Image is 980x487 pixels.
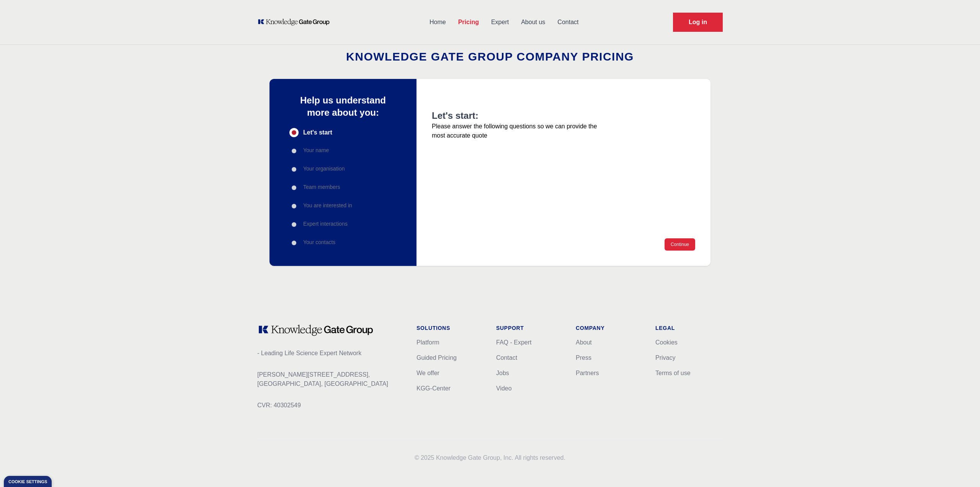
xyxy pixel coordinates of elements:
p: You are interested in [303,202,352,209]
a: Press [576,354,591,361]
p: Help us understand more about you: [289,94,397,119]
h1: Company [576,324,643,332]
a: Guided Pricing [416,354,457,361]
a: We offer [416,370,439,376]
a: Home [423,12,452,32]
a: Platform [416,339,439,346]
span: © [415,454,419,461]
a: Partners [576,370,599,376]
p: CVR: 40302549 [257,401,404,410]
p: 2025 Knowledge Gate Group, Inc. All rights reserved. [257,453,723,462]
a: Cookies [655,339,678,346]
div: Progress [289,128,397,248]
a: Jobs [496,370,509,376]
h1: Legal [655,324,723,332]
p: Expert interactions [303,220,348,228]
p: Team members [303,183,340,191]
a: About us [515,12,551,32]
p: - Leading Life Science Expert Network [257,349,404,358]
p: [PERSON_NAME][STREET_ADDRESS], [GEOGRAPHIC_DATA], [GEOGRAPHIC_DATA] [257,370,404,389]
p: Your contacts [303,238,335,246]
h1: Solutions [416,324,484,332]
a: Terms of use [655,370,691,376]
a: Contact [496,354,517,361]
div: Cookie settings [8,480,47,484]
p: Your name [303,146,329,154]
a: Privacy [655,354,675,361]
p: Your organisation [303,165,345,172]
iframe: Chat Widget [942,450,980,487]
p: Please answer the following questions so we can provide the most accurate quote [432,122,603,140]
div: Chat-Widget [942,450,980,487]
h2: Let's start: [432,110,603,122]
a: FAQ - Expert [496,339,531,346]
a: About [576,339,592,346]
a: Request Demo [673,13,723,32]
a: Video [496,385,512,392]
a: KGG-Center [416,385,451,392]
a: KOL Knowledge Platform: Talk to Key External Experts (KEE) [257,18,335,26]
h1: Support [496,324,563,332]
a: Contact [551,12,585,32]
a: Expert [485,12,515,32]
span: Let's start [303,128,332,137]
button: Continue [665,238,695,251]
a: Pricing [452,12,485,32]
